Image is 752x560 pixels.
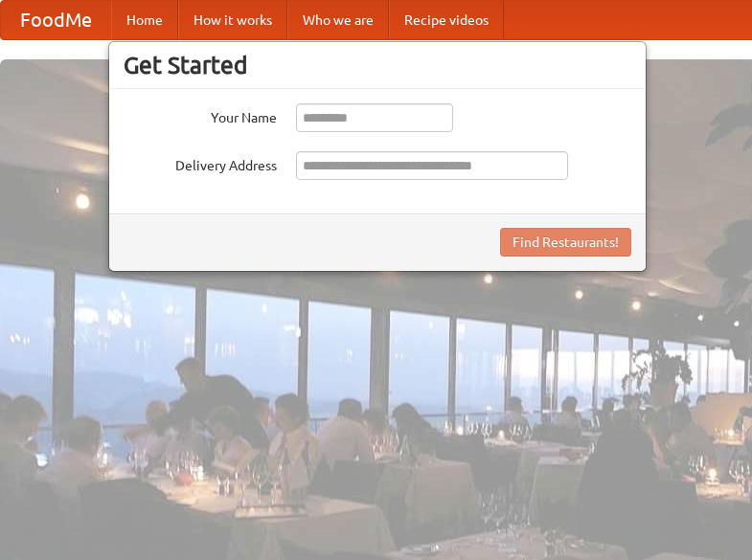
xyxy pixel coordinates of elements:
[389,1,504,39] a: Recipe videos
[287,1,389,39] a: Who we are
[111,1,178,39] a: Home
[124,51,631,79] h3: Get Started
[124,151,277,175] label: Delivery Address
[178,1,287,39] a: How it works
[500,228,631,257] button: Find Restaurants!
[124,103,277,127] label: Your Name
[1,1,111,39] a: FoodMe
